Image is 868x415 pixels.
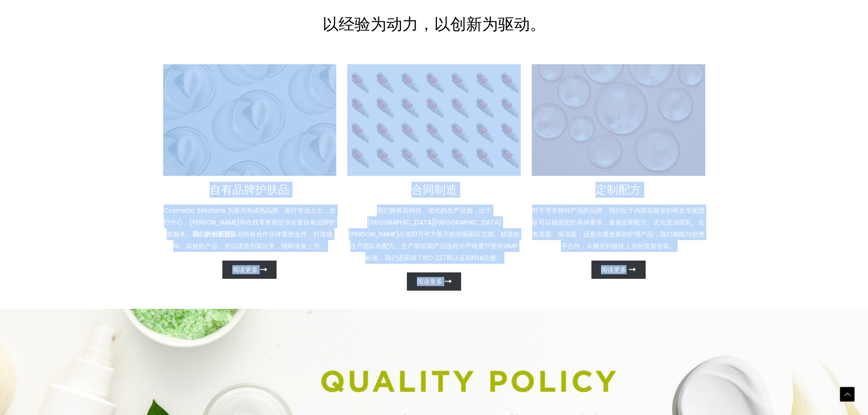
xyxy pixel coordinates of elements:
font: 自有品牌护肤品 [210,182,289,198]
font: Cosmetic Solutions 为新兴和成熟品牌、医疗专业人士、水疗中心、[PERSON_NAME]和在线零售商提供全套自有品牌护肤服务。 [164,206,336,239]
font: 以经验为动力，以创新为驱动。 [323,13,546,35]
img: 交钥匙自有品牌护肤品 [163,64,337,176]
font: 我们的创新团队 [192,230,237,239]
font: 我们拥有高科技、优化的生产设施，位于[GEOGRAPHIC_DATA][GEOGRAPHIC_DATA][PERSON_NAME]占地10万平方英尺的创新园区总部。精湛的生产团队在配方、生产和后... [349,206,519,262]
font: 与所有合作伙伴紧密合作，打造独特、高效的产品，并以优质包装出售，随时准备上市。 [173,230,333,251]
img: 定制配方 [532,64,705,176]
a: 阅读更多 [407,272,461,291]
font: 对于寻求独特产品的品牌，我们位于内部实验室的研发专家团队可以根据您的具体要求，量身定制配方。无论是洁面乳、去角质霜、保湿霜，还是注重效果的护理产品，我们都能与您携手合作，从概念到最终上市的货架包装。 [532,206,704,251]
a: 阅读更多 [222,261,277,279]
img: 合同制造 [347,64,521,176]
a: 阅读更多 [591,261,646,279]
font: 定制配方 [596,182,641,198]
font: 阅读更多 [232,265,258,274]
font: 阅读更多 [601,265,627,274]
font: 阅读更多 [417,277,442,286]
font: 合同制造 [411,182,457,198]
